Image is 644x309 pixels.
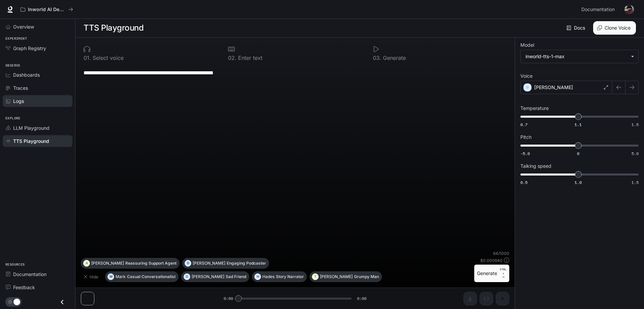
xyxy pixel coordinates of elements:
[624,5,634,14] img: User avatar
[354,275,379,279] p: Grumpy Man
[84,21,143,35] h1: TTS Playground
[276,275,304,279] p: Story Narrator
[91,55,124,61] p: Select voice
[13,138,49,145] span: TTS Playground
[84,55,91,61] p: 0 1 .
[632,180,639,185] span: 1.5
[500,267,507,279] p: ⏎
[480,258,503,263] p: $ 0.000640
[520,180,527,185] span: 0.5
[520,135,532,140] p: Pitch
[13,98,24,105] span: Logs
[184,271,190,282] div: O
[525,53,627,60] div: inworld-tts-1-max
[252,271,307,282] button: HHadesStory Narrator
[13,45,46,52] span: Graph Registry
[81,258,180,269] button: A[PERSON_NAME]Reassuring Support Agent
[3,122,72,134] a: LLM Playground
[575,122,582,127] span: 1.1
[13,23,34,30] span: Overview
[105,271,179,282] button: MMarkCasual Conversationalist
[236,55,262,61] p: Enter text
[193,261,225,265] p: [PERSON_NAME]
[227,261,266,265] p: Engaging Podcaster
[255,271,261,282] div: H
[521,50,638,63] div: inworld-tts-1-max
[13,298,20,305] span: Dark mode toggle
[226,275,246,279] p: Sad Friend
[108,271,114,282] div: M
[192,275,224,279] p: [PERSON_NAME]
[593,21,636,35] button: Clone Voice
[320,275,353,279] p: [PERSON_NAME]
[3,95,72,107] a: Logs
[13,84,28,91] span: Traces
[579,3,620,16] a: Documentation
[3,42,72,54] a: Graph Registry
[565,21,588,35] a: Docs
[81,271,102,282] button: Hide
[581,5,615,14] span: Documentation
[84,258,90,269] div: A
[3,135,72,147] a: TTS Playground
[181,271,249,282] button: O[PERSON_NAME]Sad Friend
[520,106,549,111] p: Temperature
[493,250,509,256] p: 64 / 1000
[577,151,579,156] span: 0
[500,267,507,275] p: CTRL +
[116,275,126,279] p: Mark
[13,124,50,131] span: LLM Playground
[3,268,72,280] a: Documentation
[520,151,530,156] span: -5.0
[520,43,534,47] p: Model
[127,275,175,279] p: Casual Conversationalist
[381,55,406,61] p: Generate
[3,69,72,81] a: Dashboards
[3,21,72,33] a: Overview
[632,151,639,156] span: 5.0
[534,84,573,91] p: [PERSON_NAME]
[262,275,275,279] p: Hades
[520,74,533,78] p: Voice
[3,281,72,293] a: Feedback
[520,164,551,168] p: Talking speed
[55,295,70,309] button: Close drawer
[13,284,35,291] span: Feedback
[622,3,636,16] button: User avatar
[632,122,639,127] span: 1.5
[575,180,582,185] span: 1.0
[228,55,236,61] p: 0 2 .
[18,3,76,16] button: All workspaces
[312,271,318,282] div: T
[182,258,269,269] button: D[PERSON_NAME]Engaging Podcaster
[28,7,66,12] p: Inworld AI Demos
[3,82,72,94] a: Traces
[125,261,176,265] p: Reassuring Support Agent
[13,271,46,278] span: Documentation
[520,122,527,127] span: 0.7
[310,271,382,282] button: T[PERSON_NAME]Grumpy Man
[474,265,509,282] button: GenerateCTRL +⏎
[185,258,191,269] div: D
[13,71,40,78] span: Dashboards
[373,55,381,61] p: 0 3 .
[91,261,124,265] p: [PERSON_NAME]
